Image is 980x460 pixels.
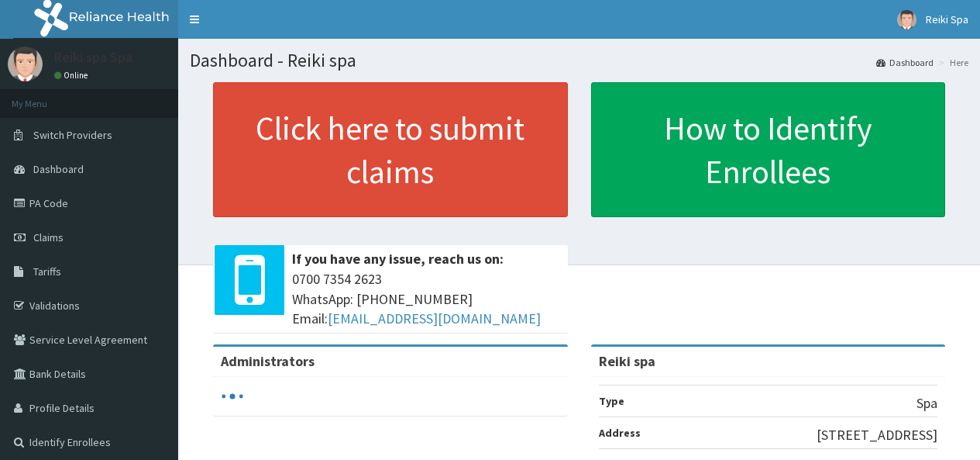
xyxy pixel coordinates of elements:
span: Tariffs [33,265,61,278]
b: If you have any issue, reach us on: [292,250,504,268]
li: Here [935,56,968,69]
a: Online [54,70,91,81]
span: Claims [33,230,64,244]
p: Reiki spa Spa [54,50,132,64]
b: Administrators [221,352,315,370]
h1: Dashboard - Reiki spa [190,50,968,71]
a: How to Identify Enrollees [591,82,946,217]
a: [EMAIL_ADDRESS][DOMAIN_NAME] [328,310,541,327]
p: Spa [916,393,937,413]
svg: audio-loading [221,385,244,408]
span: 0700 7354 2623 WhatsApp: [PHONE_NUMBER] Email: [292,269,560,329]
span: Dashboard [33,162,84,176]
span: Reiki Spa [926,12,968,26]
strong: Reiki spa [599,352,655,370]
p: [STREET_ADDRESS] [817,425,937,445]
img: User Image [897,10,916,29]
span: Switch Providers [33,128,112,142]
img: User Image [8,47,43,81]
b: Address [599,426,641,440]
a: Click here to submit claims [213,82,568,217]
a: Dashboard [876,56,934,69]
b: Type [599,394,624,408]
